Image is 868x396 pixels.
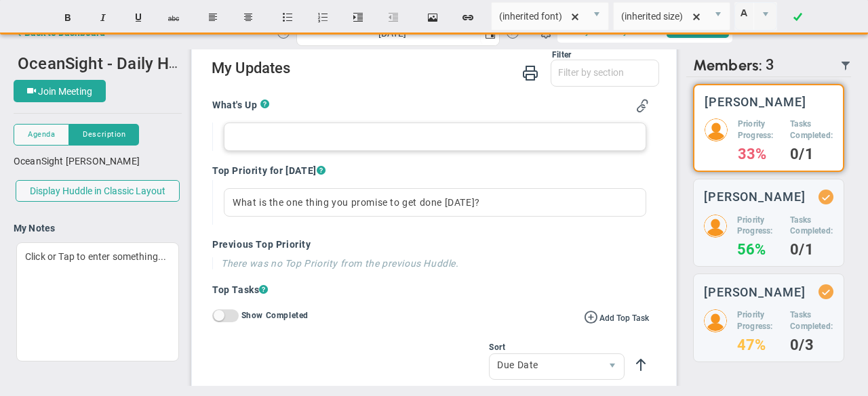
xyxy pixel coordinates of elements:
[122,5,155,30] button: Underline
[705,95,806,108] h3: [PERSON_NAME]
[707,3,730,30] span: select
[14,80,106,102] button: Join Meeting
[738,118,780,141] h5: Priority Progress:
[522,64,538,81] span: Print My Huddle Updates
[38,86,92,97] span: Join Meeting
[480,22,499,45] span: select
[738,148,780,160] h4: 33%
[14,156,140,167] span: OceanSight [PERSON_NAME]
[734,2,777,30] span: Current selected color is rgba(255, 255, 255, 0)
[490,354,601,377] span: Due Date
[599,313,649,323] span: Add Top Task
[584,309,649,324] button: Add Top Task
[18,52,210,73] span: OceanSight - Daily Huddle
[28,129,55,140] span: Agenda
[232,5,264,30] button: Center text
[790,244,833,256] h4: 0/1
[212,99,260,111] h4: What's Up
[14,124,69,146] button: Agenda
[221,257,649,269] h4: There was no Top Priority from the previous Huddle.
[840,60,851,71] span: Filter Updated Members
[766,56,774,74] span: 3
[342,5,374,30] button: Indent
[737,215,780,238] h5: Priority Progress:
[83,129,125,140] span: Description
[601,354,624,380] span: select
[224,188,646,217] div: What is the one thing you promise to get done [DATE]?
[790,309,833,332] h5: Tasks Completed:
[737,339,780,351] h4: 47%
[271,5,304,30] button: Insert unordered list
[14,222,182,234] h4: My Notes
[16,242,179,361] div: Click or Tap to enter something...
[790,339,833,351] h4: 0/3
[212,50,571,60] div: Filter
[212,283,649,296] h4: Top Tasks
[307,5,339,30] button: Insert ordered list
[790,215,833,238] h5: Tasks Completed:
[551,60,658,85] input: Filter by section
[790,118,833,141] h5: Tasks Completed:
[585,3,608,30] span: select
[781,5,814,30] a: Done!
[737,244,780,256] h4: 56%
[16,180,180,202] button: Display Huddle in Classic Layout
[492,3,585,30] input: Font Name
[737,309,780,332] h5: Priority Progress:
[704,309,727,332] img: 206891.Person.photo
[821,192,831,202] div: Updated Status
[87,5,119,30] button: Italic
[614,3,707,30] input: Font Size
[69,124,139,146] button: Description
[705,118,728,141] img: 204747.Person.photo
[197,5,229,30] button: Align text left
[753,3,776,30] span: select
[212,164,649,177] h4: Top Priority for [DATE]
[52,5,84,30] button: Bold
[704,215,727,238] img: 204746.Person.photo
[241,310,309,320] label: Show Completed
[704,286,806,299] h3: [PERSON_NAME]
[790,148,833,160] h4: 0/1
[212,60,659,79] h2: My Updates
[693,56,762,74] span: Members:
[489,343,625,352] div: Sort
[704,190,806,203] h3: [PERSON_NAME]
[157,5,190,30] button: Strikethrough
[452,5,484,30] button: Insert hyperlink
[416,5,449,30] button: Insert image
[821,287,831,296] div: Updated Status
[212,238,649,250] h4: Previous Top Priority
